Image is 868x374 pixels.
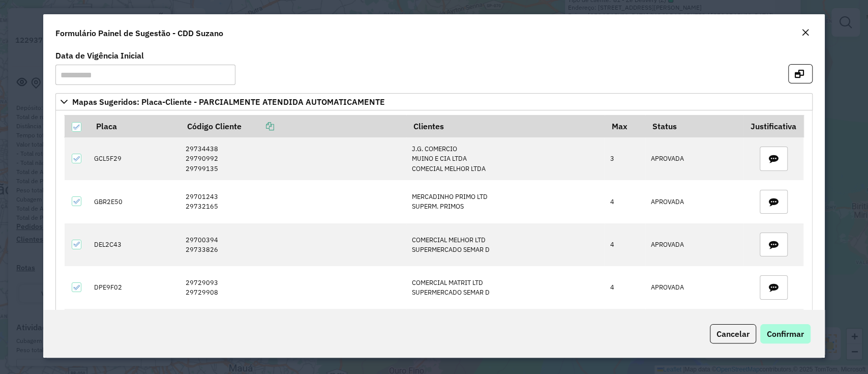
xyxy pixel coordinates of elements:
label: Data de Vigência Inicial [55,49,144,62]
td: APROVADA [645,266,743,309]
th: Código Cliente [180,116,406,137]
td: GBR2E50 [89,180,180,223]
td: 4 [605,309,645,352]
td: EWC4H69 [89,309,180,352]
td: COMERCIAL MATRIT LTD SUPERMERCADO SEMAR D [406,266,605,309]
a: Mapas Sugeridos: Placa-Cliente - PARCIALMENTE ATENDIDA AUTOMATICAMENTE [55,93,812,110]
td: COMERCIAL MELHOR LTD SUPERMERCADO SEMAR D [406,223,605,266]
td: 3 [605,137,645,180]
td: J.G. COMERCIO MUINO E CIA LTDA COMECIAL MELHOR LTDA [406,137,605,180]
td: DPE9F02 [89,266,180,309]
td: 4 [605,180,645,223]
th: Clientes [406,116,605,137]
td: 29700999 29729908 29733826 [180,309,406,352]
h4: Formulário Painel de Sugestão - CDD Suzano [55,27,223,39]
button: Close [798,26,813,40]
td: GCL5F29 [89,137,180,180]
th: Placa [89,116,180,137]
td: 4 [605,223,645,266]
span: Cancelar [716,329,750,339]
td: APROVADA [645,309,743,352]
td: APROVADA [645,180,743,223]
hb-button: Abrir em nova aba [788,68,813,78]
td: 29700394 29733826 [180,223,406,266]
span: Mapas Sugeridos: Placa-Cliente - PARCIALMENTE ATENDIDA AUTOMATICAMENTE [72,98,385,106]
td: 29729093 29729908 [180,266,406,309]
th: Justificativa [743,116,803,137]
td: 29734438 29790992 29799135 [180,137,406,180]
td: 29701243 29732165 [180,180,406,223]
td: SUPERMERCADO PADUA L SUPERMERCADO SEMAR D SUPERMERCADO SEMAR D [406,309,605,352]
em: Fechar [801,28,810,37]
td: APROVADA [645,137,743,180]
a: Copiar [242,121,274,131]
th: Max [605,116,645,137]
span: Confirmar [767,329,804,339]
td: MERCADINHO PRIMO LTD SUPERM. PRIMOS [406,180,605,223]
button: Cancelar [710,324,756,343]
th: Status [645,116,743,137]
td: APROVADA [645,223,743,266]
td: 4 [605,266,645,309]
button: Confirmar [760,324,811,343]
td: DEL2C43 [89,223,180,266]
